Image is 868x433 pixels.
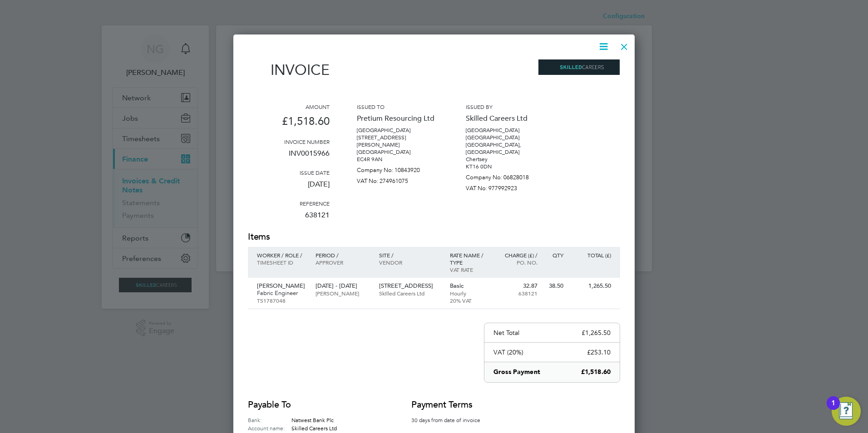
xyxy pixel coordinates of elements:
p: [GEOGRAPHIC_DATA], [GEOGRAPHIC_DATA] [466,141,547,156]
p: [STREET_ADDRESS] [379,282,441,290]
h2: Items [248,231,620,243]
p: QTY [547,251,563,259]
p: EC4R 9AN [357,156,439,163]
p: VAT No: 977992923 [466,181,547,192]
h3: Invoice number [248,138,330,145]
p: Total (£) [572,251,611,259]
p: INV0015966 [248,145,330,169]
p: Company No: 06828018 [466,170,547,181]
p: £253.10 [587,348,611,356]
p: £1,265.50 [582,329,611,337]
h1: Invoice [248,61,330,79]
label: Account name: [248,424,291,432]
p: Net Total [493,329,519,337]
p: Site / [379,251,441,259]
p: Fabric Engineer [257,290,306,297]
p: Basic [450,282,489,290]
p: [PERSON_NAME] [316,290,370,297]
p: 638121 [498,290,538,297]
p: [GEOGRAPHIC_DATA] [357,148,439,156]
h3: Amount [248,103,330,110]
p: Pretium Resourcing Ltd [357,110,439,127]
p: [DATE] - [DATE] [316,282,370,290]
p: Vendor [379,259,441,266]
p: Worker / Role / [257,251,306,259]
p: £1,518.60 [248,110,330,138]
p: [STREET_ADDRESS][PERSON_NAME] [357,134,439,148]
p: 32.87 [498,282,538,290]
p: Charge (£) / [498,251,538,259]
span: Skilled Careers Ltd [291,424,337,432]
p: [GEOGRAPHIC_DATA] [GEOGRAPHIC_DATA] [466,127,547,141]
p: KT16 0DN [466,163,547,170]
p: VAT rate [450,266,489,273]
div: 1 [831,403,835,415]
p: Timesheet ID [257,259,306,266]
p: 38.50 [547,282,563,290]
h3: Reference [248,200,330,207]
span: Natwest Bank Plc [291,416,334,423]
p: Skilled Careers Ltd [466,110,547,127]
p: Approver [316,259,370,266]
h3: Issued to [357,103,439,110]
p: [GEOGRAPHIC_DATA] [357,127,439,134]
h3: Issue date [248,169,330,176]
p: Hourly [450,290,489,297]
p: Skilled Careers Ltd [379,290,441,297]
p: 30 days from date of invoice [411,416,493,424]
h2: Payment terms [411,399,493,411]
p: [DATE] [248,176,330,200]
label: Bank: [248,416,291,424]
h2: Payable to [248,399,384,411]
p: VAT No: 274961075 [357,174,439,185]
p: VAT (20%) [493,348,523,356]
p: Rate name / type [450,251,489,266]
img: skilledcareers-logo-remittance.png [538,59,620,75]
p: Gross Payment [493,368,540,377]
p: Period / [316,251,370,259]
p: Company No: 10843920 [357,163,439,174]
h3: Issued by [466,103,547,110]
p: 638121 [248,207,330,231]
p: 20% VAT [450,297,489,304]
p: 1,265.50 [572,282,611,290]
p: Chertsey [466,156,547,163]
p: £1,518.60 [581,368,611,377]
p: Po. No. [498,259,538,266]
p: [PERSON_NAME] [257,282,306,290]
p: TS1787048 [257,297,306,304]
button: Open Resource Center, 1 new notification [832,397,861,426]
